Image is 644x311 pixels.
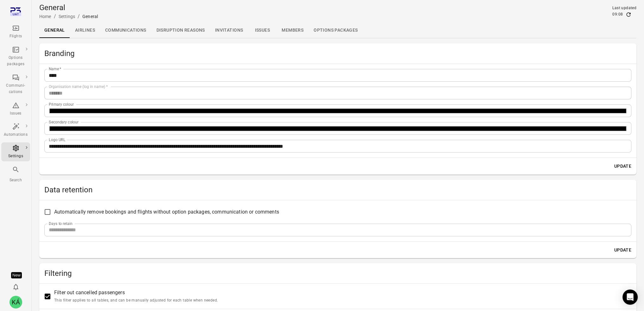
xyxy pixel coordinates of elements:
[1,142,30,161] a: Settings
[10,296,22,308] div: KÁ
[54,289,218,304] span: Filter out cancelled passengers
[11,272,22,278] div: Tooltip anchor
[49,66,61,72] label: Name
[4,55,28,67] div: Options packages
[49,84,108,89] label: Organisation name (log in name)
[612,11,623,18] div: 09:08
[49,102,74,107] label: Primary colour
[70,23,100,38] a: Airlines
[1,121,30,140] a: Automations
[44,268,631,278] h2: Filtering
[78,13,80,20] li: /
[39,3,98,13] h1: General
[612,160,634,172] button: Update
[49,137,66,142] label: Logo URL
[100,23,151,38] a: Communications
[44,48,631,59] h2: Branding
[4,33,28,40] div: Flights
[277,23,309,38] a: Members
[1,72,30,97] a: Communi-cations
[4,83,28,95] div: Communi-cations
[151,23,210,38] a: Disruption reasons
[4,177,28,183] div: Search
[1,100,30,119] a: Issues
[309,23,363,38] a: Options packages
[612,5,636,11] div: Last updated
[210,23,248,38] a: Invitations
[54,297,218,304] p: This filter applies to all tables, and can be manually adjusted for each table when needed.
[1,22,30,41] a: Flights
[49,221,73,226] label: Days to retain
[39,13,98,20] nav: Breadcrumbs
[44,185,631,195] h2: Data retention
[82,13,98,20] div: General
[612,244,634,256] button: Update
[625,11,632,18] button: Refresh data
[59,14,75,19] a: Settings
[622,289,638,305] div: Open Intercom Messenger
[54,208,279,216] span: Automatically remove bookings and flights without option packages, communication or comments
[4,153,28,159] div: Settings
[10,281,22,293] button: Notifications
[39,14,51,19] a: Home
[39,23,70,38] a: General
[1,44,30,69] a: Options packages
[49,119,79,125] label: Secondary colour
[248,23,277,38] a: Issues
[4,132,28,138] div: Automations
[4,110,28,117] div: Issues
[7,293,25,311] button: Klara Ásrún Jóhannsdóttir
[1,164,30,185] button: Search
[54,13,56,20] li: /
[39,23,636,38] div: Local navigation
